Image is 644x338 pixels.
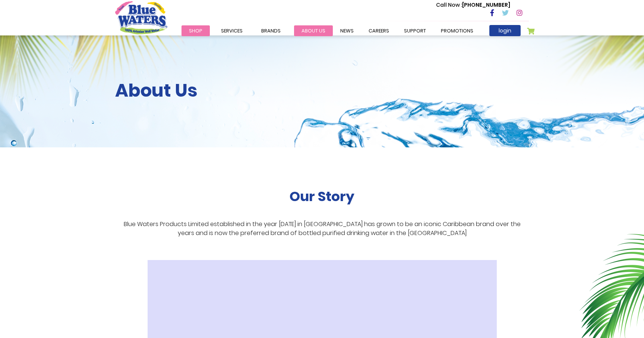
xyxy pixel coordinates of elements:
[189,27,202,34] span: Shop
[294,25,333,36] a: about us
[489,25,521,36] a: login
[436,1,462,9] span: Call Now :
[261,27,281,34] span: Brands
[221,27,243,34] span: Services
[290,188,354,204] h2: Our Story
[115,1,167,34] a: store logo
[115,220,529,238] p: Blue Waters Products Limited established in the year [DATE] in [GEOGRAPHIC_DATA] has grown to be ...
[397,25,433,36] a: support
[436,1,510,9] p: [PHONE_NUMBER]
[333,25,361,36] a: News
[115,80,529,101] h2: About Us
[361,25,397,36] a: careers
[433,25,481,36] a: Promotions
